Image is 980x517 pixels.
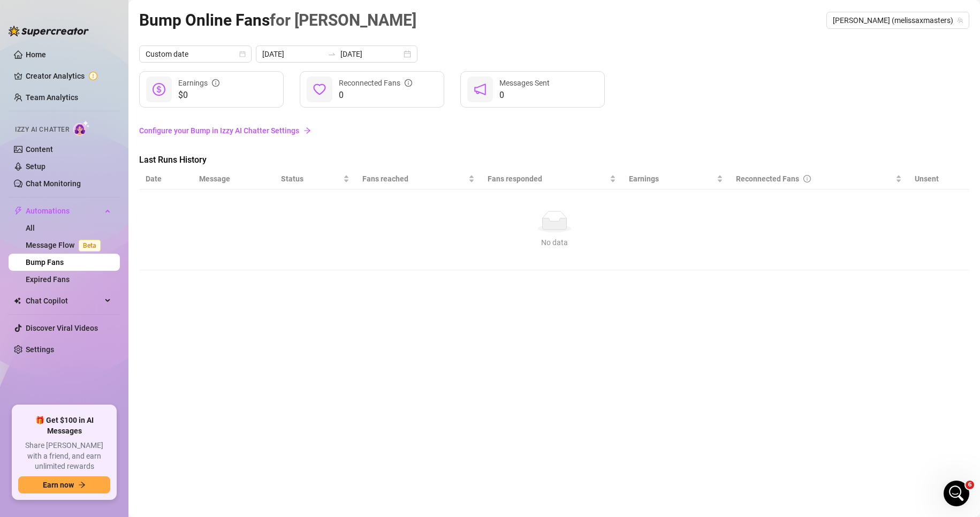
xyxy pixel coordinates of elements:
[944,481,969,506] iframe: Intercom live chat
[14,297,21,305] img: Chat Copilot
[125,361,142,368] span: Help
[26,345,54,354] a: Settings
[62,361,99,368] span: Messages
[488,173,607,185] span: Fans responded
[139,154,319,166] span: Last Runs History
[11,247,203,383] div: Izzy just got smarter and safer ✨UpdateImprovement
[184,17,203,36] div: Close
[26,241,105,249] a: Message FlowBeta
[139,120,969,141] a: Configure your Bump in Izzy AI Chatter Settingsarrow-right
[275,169,356,189] th: Status
[26,67,111,85] a: Creator Analytics exclamation-circle
[339,89,412,102] span: 0
[499,79,550,87] span: Messages Sent
[26,179,81,188] a: Chat Monitoring
[281,173,341,185] span: Status
[178,89,219,102] span: $0
[26,292,102,309] span: Chat Copilot
[146,46,245,62] span: Custom date
[26,93,78,102] a: Team Analytics
[22,135,192,146] div: Recent message
[155,17,177,39] img: Profile image for Giselle
[60,331,117,343] div: Improvement
[135,17,156,39] img: Profile image for Ella
[26,224,35,232] a: All
[178,77,219,89] div: Earnings
[622,169,730,189] th: Earnings
[18,415,110,436] span: 🎁 Get $100 in AI Messages
[193,169,274,189] th: Message
[48,151,103,160] span: alright thanks!
[14,207,22,215] span: thunderbolt
[73,120,90,136] img: AI Chatter
[736,173,893,185] div: Reconnected Fans
[11,142,203,181] div: Profile image for Ellaalright thanks![PERSON_NAME]•5h ago
[177,361,197,368] span: News
[328,50,336,58] span: swap-right
[139,7,416,33] article: Bump Online Fans
[11,247,203,322] img: Izzy just got smarter and safer ✨
[26,324,98,332] a: Discover Viral Videos
[153,83,165,96] span: dollar
[270,11,416,29] span: for [PERSON_NAME]
[115,17,136,39] img: Profile image for Yoni
[18,440,110,472] span: Share [PERSON_NAME] with a friend, and earn unlimited rewards
[499,89,550,102] span: 0
[262,48,323,60] input: Start date
[356,169,481,189] th: Fans reached
[629,173,715,185] span: Earnings
[161,334,214,377] button: News
[833,12,963,28] span: Melissa (melissaxmasters)
[150,237,959,248] div: No data
[22,331,56,343] div: Update
[26,162,45,171] a: Setup
[78,481,86,489] span: arrow-right
[14,361,39,368] span: Home
[79,240,101,252] span: Beta
[362,173,466,185] span: Fans reached
[212,79,219,87] span: info-circle
[48,162,110,173] div: [PERSON_NAME]
[11,126,203,182] div: Recent messageProfile image for Ellaalright thanks![PERSON_NAME]•5h ago
[9,26,89,36] img: logo-BBDzfeDw.svg
[239,51,246,57] span: calendar
[107,334,161,377] button: Help
[26,202,102,219] span: Automations
[22,151,43,172] img: Profile image for Ella
[18,476,110,493] button: Earn nowarrow-right
[481,169,622,189] th: Fans responded
[303,127,311,134] span: arrow-right
[15,125,69,135] span: Izzy AI Chatter
[474,83,487,96] span: notification
[966,481,974,489] span: 6
[328,50,336,58] span: to
[26,258,64,267] a: Bump Fans
[26,50,46,59] a: Home
[54,334,107,377] button: Messages
[139,169,193,189] th: Date
[340,48,401,60] input: End date
[313,83,326,96] span: heart
[908,169,945,189] th: Unsent
[22,212,192,233] button: Find a time
[803,175,811,183] span: info-circle
[112,162,142,173] div: • 5h ago
[21,94,193,112] p: How can we help?
[21,21,93,36] img: logo
[405,79,412,87] span: info-circle
[43,481,74,489] span: Earn now
[22,196,192,208] div: Schedule a FREE consulting call:
[957,17,963,24] span: team
[26,145,53,154] a: Content
[26,275,70,284] a: Expired Fans
[139,125,969,136] a: Configure your Bump in Izzy AI Chatter Settings
[339,77,412,89] div: Reconnected Fans
[21,76,193,94] p: Hi [PERSON_NAME]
